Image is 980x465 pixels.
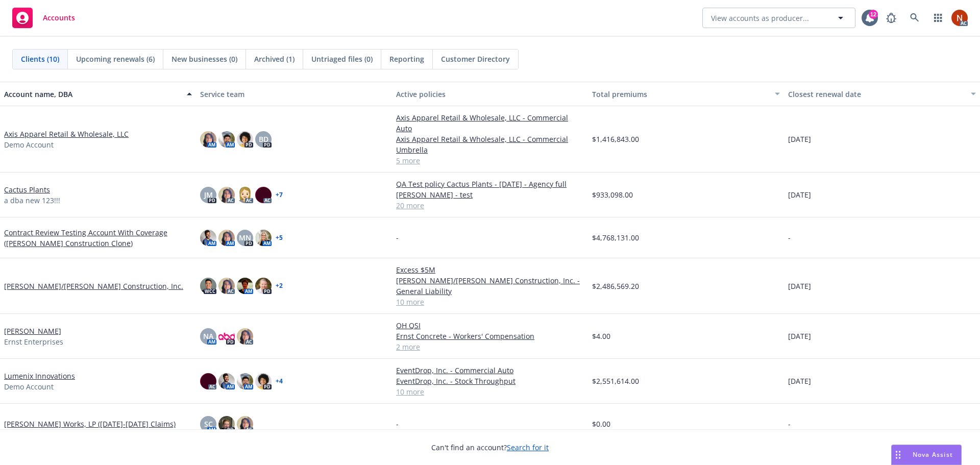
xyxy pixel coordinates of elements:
[237,373,253,389] img: photo
[702,8,855,28] button: View accounts as producer...
[592,134,639,144] span: $1,416,843.00
[4,195,60,206] span: a dba new 123!!!
[788,331,811,341] span: [DATE]
[396,134,584,155] a: Axis Apparel Retail & Wholesale, LLC - Commercial Umbrella
[203,331,213,341] span: NA
[237,328,253,345] img: photo
[928,8,948,28] a: Switch app
[4,381,54,392] span: Demo Account
[76,54,155,64] span: Upcoming renewals (6)
[200,131,216,148] img: photo
[396,297,584,307] a: 10 more
[218,328,235,345] img: photo
[200,230,216,246] img: photo
[788,134,811,144] span: [DATE]
[254,54,295,64] span: Archived (1)
[392,82,588,106] button: Active policies
[951,10,968,26] img: photo
[788,89,965,100] div: Closest renewal date
[881,8,901,28] a: Report a Bug
[4,281,183,291] a: [PERSON_NAME]/[PERSON_NAME] Construction, Inc.
[788,189,811,200] span: [DATE]
[788,232,791,243] span: -
[711,13,809,23] span: View accounts as producer...
[913,450,953,459] span: Nova Assist
[8,4,79,32] a: Accounts
[869,10,878,19] div: 12
[218,230,235,246] img: photo
[396,320,584,331] a: OH QSI
[4,129,129,139] a: Axis Apparel Retail & Wholesale, LLC
[396,331,584,341] a: Ernst Concrete - Workers' Compensation
[396,275,584,297] a: [PERSON_NAME]/[PERSON_NAME] Construction, Inc. - General Liability
[784,82,980,106] button: Closest renewal date
[4,227,192,249] a: Contract Review Testing Account With Coverage ([PERSON_NAME] Construction Clone)
[396,419,399,429] span: -
[507,443,549,452] a: Search for it
[588,82,784,106] button: Total premiums
[396,155,584,166] a: 5 more
[43,14,75,22] span: Accounts
[396,179,584,189] a: QA Test policy Cactus Plants - [DATE] - Agency full
[237,416,253,432] img: photo
[4,326,61,336] a: [PERSON_NAME]
[592,331,610,341] span: $4.00
[892,445,904,464] div: Drag to move
[592,189,633,200] span: $933,098.00
[276,192,283,198] a: + 7
[4,89,181,100] div: Account name, DBA
[204,419,213,429] span: SC
[255,373,272,389] img: photo
[788,419,791,429] span: -
[255,230,272,246] img: photo
[592,89,769,100] div: Total premiums
[891,445,962,465] button: Nova Assist
[904,8,925,28] a: Search
[239,232,251,243] span: MN
[396,189,584,200] a: [PERSON_NAME] - test
[200,278,216,294] img: photo
[259,134,268,144] span: BD
[4,336,63,347] span: Ernst Enterprises
[396,376,584,386] a: EventDrop, Inc. - Stock Throughput
[396,264,584,275] a: Excess $5M
[788,376,811,386] span: [DATE]
[396,365,584,376] a: EventDrop, Inc. - Commercial Auto
[396,341,584,352] a: 2 more
[196,82,392,106] button: Service team
[21,54,59,64] span: Clients (10)
[431,442,549,453] span: Can't find an account?
[788,281,811,291] span: [DATE]
[396,89,584,100] div: Active policies
[255,278,272,294] img: photo
[218,278,235,294] img: photo
[237,131,253,148] img: photo
[204,189,213,200] span: JM
[200,373,216,389] img: photo
[396,386,584,397] a: 10 more
[592,232,639,243] span: $4,768,131.00
[4,184,50,195] a: Cactus Plants
[592,376,639,386] span: $2,551,614.00
[4,371,75,381] a: Lumenix Innovations
[218,373,235,389] img: photo
[276,378,283,384] a: + 4
[4,419,176,429] a: [PERSON_NAME] Works, LP ([DATE]-[DATE] Claims)
[592,419,610,429] span: $0.00
[4,139,54,150] span: Demo Account
[255,187,272,203] img: photo
[441,54,510,64] span: Customer Directory
[237,187,253,203] img: photo
[218,131,235,148] img: photo
[171,54,237,64] span: New businesses (0)
[311,54,373,64] span: Untriaged files (0)
[396,112,584,134] a: Axis Apparel Retail & Wholesale, LLC - Commercial Auto
[396,232,399,243] span: -
[389,54,424,64] span: Reporting
[396,200,584,211] a: 20 more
